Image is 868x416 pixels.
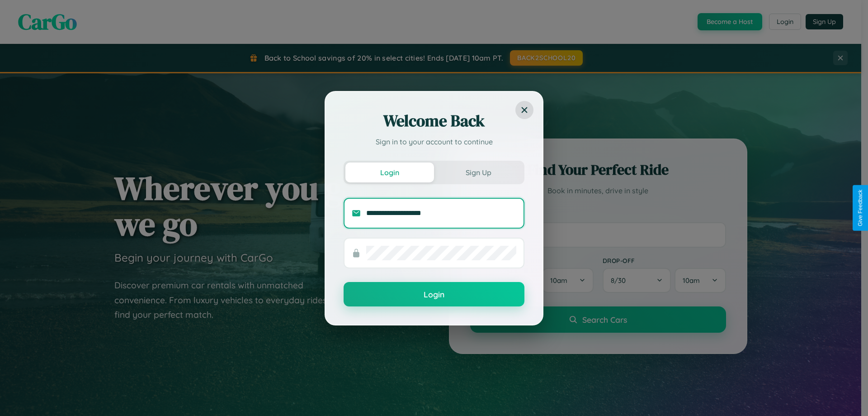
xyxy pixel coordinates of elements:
[345,163,434,182] button: Login
[434,163,523,182] button: Sign Up
[344,282,524,306] button: Login
[857,190,863,226] div: Give Feedback
[344,110,524,132] h2: Welcome Back
[344,136,524,147] p: Sign in to your account to continue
